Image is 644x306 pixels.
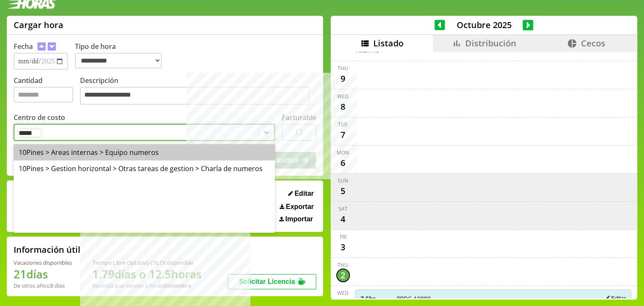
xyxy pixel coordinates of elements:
[239,278,295,285] span: Solicitar Licencia
[80,76,316,107] label: Descripción
[75,53,162,69] select: Tipo de hora
[337,149,349,156] div: Mon
[338,177,348,184] div: Sun
[361,295,391,303] span: 7.5 hs
[92,266,202,282] h1: 1.79 días o 12.5 horas
[92,282,202,289] div: Recordá que vencen a fin de
[465,37,516,49] span: Distribución
[286,203,314,211] span: Exportar
[14,266,72,282] h1: 21 días
[336,72,350,86] div: 9
[338,205,348,212] div: Sat
[295,190,314,197] span: Editar
[338,121,348,128] div: Tue
[336,100,350,114] div: 8
[340,233,346,240] div: Fri
[336,128,350,142] div: 7
[277,203,316,211] button: Exportar
[336,184,350,198] div: 5
[397,295,590,303] span: PPDC-10880
[14,259,72,266] div: Vacaciones disponibles
[338,65,348,72] div: Thu
[14,19,63,31] h1: Cargar hora
[14,160,275,177] div: 10Pines > Gestion horizontal > Otras tareas de gestion > Charla de numeros
[282,113,316,122] label: Facturable
[581,37,605,49] span: Cecos
[14,113,65,122] label: Centro de costo
[14,42,33,51] label: Fecha
[337,289,349,297] div: Wed
[75,42,169,70] label: Tipo de hora
[336,240,350,254] div: 3
[337,93,349,100] div: Wed
[338,261,348,269] div: Thu
[14,87,73,103] input: Cantidad
[14,144,275,160] div: 10Pines > Areas internas > Equipo numeros
[14,76,80,107] label: Cantidad
[286,189,316,198] button: Editar
[164,282,191,289] b: Diciembre
[92,259,202,266] div: Tiempo Libre Optativo (TiLO) disponible
[336,156,350,170] div: 6
[331,52,637,298] div: scrollable content
[336,212,350,226] div: 4
[336,269,350,282] div: 2
[285,215,313,223] span: Importar
[602,295,626,302] button: Editar
[14,282,72,289] div: De otros años: 8 días
[80,87,309,105] textarea: Descripción
[228,274,316,289] button: Solicitar Licencia
[373,37,404,49] span: Listado
[14,244,80,255] h2: Información útil
[445,19,523,31] span: Octubre 2025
